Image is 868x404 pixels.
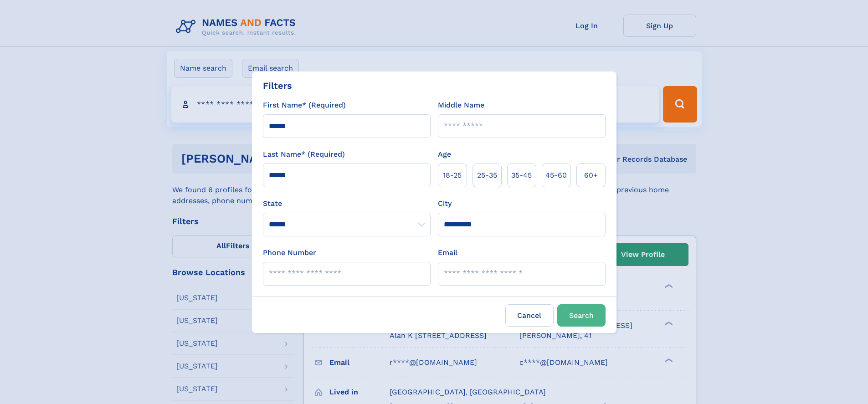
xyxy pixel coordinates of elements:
[263,100,346,111] label: First Name* (Required)
[263,198,431,209] label: State
[438,100,484,111] label: Middle Name
[263,149,345,160] label: Last Name* (Required)
[263,79,292,92] div: Filters
[263,247,316,258] label: Phone Number
[584,170,598,181] span: 60+
[557,304,606,327] button: Search
[477,170,497,181] span: 25‑35
[438,149,451,160] label: Age
[511,170,532,181] span: 35‑45
[545,170,567,181] span: 45‑60
[438,198,452,209] label: City
[443,170,462,181] span: 18‑25
[438,247,457,258] label: Email
[505,304,554,327] label: Cancel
